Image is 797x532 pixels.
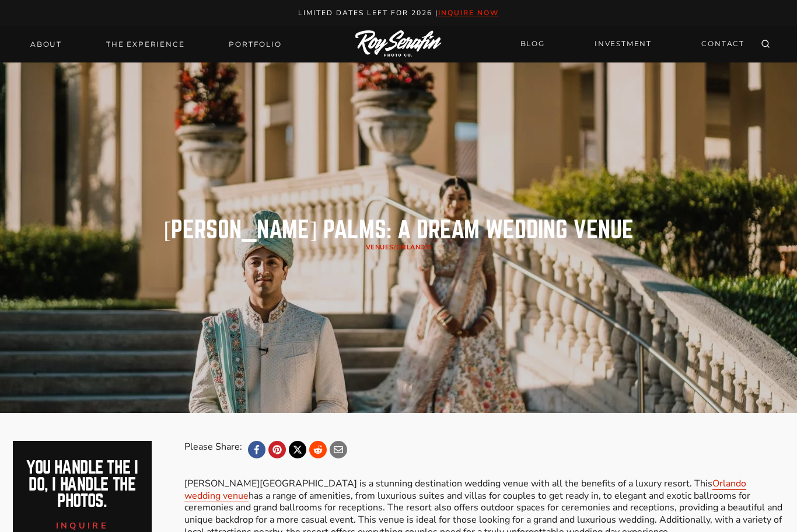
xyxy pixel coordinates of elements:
a: X [289,441,306,458]
a: CONTACT [694,34,751,54]
div: Please Share: [184,441,242,458]
a: inquire now [438,8,499,18]
nav: Primary Navigation [23,36,289,53]
a: BLOG [513,34,552,54]
h2: You handle the i do, I handle the photos. [26,460,139,510]
a: Email [330,441,347,458]
img: Logo of Roy Serafin Photo Co., featuring stylized text in white on a light background, representi... [355,30,442,58]
h1: [PERSON_NAME] Palms: A Dream Wedding Venue [163,218,634,242]
a: THE EXPERIENCE [99,36,191,53]
a: Venues [366,243,394,252]
a: Portfolio [222,36,288,53]
span: / [366,243,432,252]
p: Limited Dates LEft for 2026 | [13,7,785,19]
a: INVESTMENT [588,34,659,54]
nav: Secondary Navigation [513,34,751,54]
a: Orlando [396,243,432,252]
button: View Search Form [757,36,774,53]
a: Reddit [309,441,327,458]
a: About [23,36,69,53]
a: Pinterest [268,441,286,458]
a: Orlando wedding venue [184,477,746,502]
a: Facebook [248,441,265,458]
